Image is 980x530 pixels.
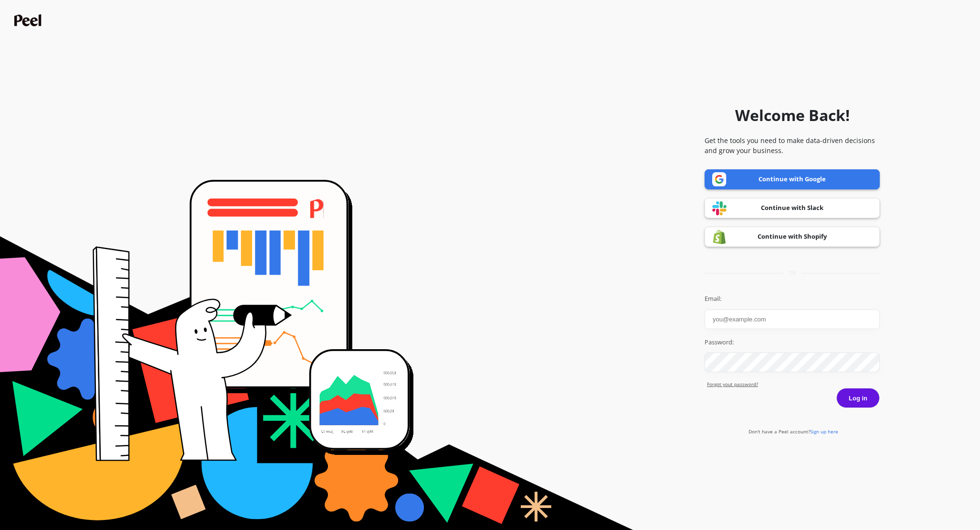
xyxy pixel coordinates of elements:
div: or [705,269,880,276]
a: Don't have a Peel account?Sign up here [748,428,838,435]
label: Email: [705,294,880,304]
a: Continue with Google [705,169,880,189]
p: Get the tools you need to make data-driven decisions and grow your business. [705,135,880,155]
a: Continue with Slack [705,198,880,218]
img: Google logo [712,172,727,187]
img: Peel [14,14,44,26]
a: Forgot yout password? [707,381,880,388]
label: Password: [705,338,880,347]
img: Slack logo [712,201,727,216]
button: Log in [836,388,880,408]
a: Continue with Shopify [705,227,880,247]
input: you@example.com [705,309,880,329]
img: Shopify logo [712,230,727,244]
h1: Welcome Back! [735,104,850,127]
span: Sign up here [810,428,838,435]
